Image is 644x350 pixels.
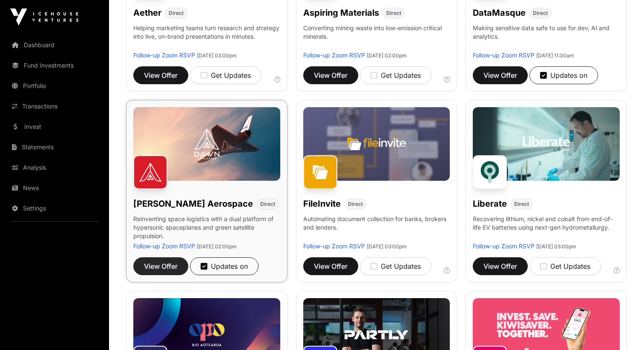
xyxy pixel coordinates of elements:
a: Follow-up Zoom RSVP [303,51,365,59]
span: [DATE] 11:00am [536,52,574,59]
img: Dawn Aerospace [133,155,167,189]
a: Dashboard [7,36,102,54]
h1: Aether [133,7,161,19]
span: View Offer [144,70,178,80]
img: Liberate-Banner.jpg [473,107,620,180]
span: [DATE] 03:00pm [536,243,576,250]
div: Get Updates [540,261,590,271]
iframe: Chat Widget [601,309,644,350]
h1: Aspiring Materials [303,7,379,19]
p: Converting mining waste into low-emission critical minerals. [303,24,450,51]
button: View Offer [133,66,188,84]
p: Making sensitive data safe to use for dev, AI and analytics. [473,24,620,51]
p: Reinventing space logistics with a dual platform of hypersonic spaceplanes and green satellite pr... [133,215,280,242]
a: Follow-up Zoom RSVP [133,242,195,250]
h1: FileInvite [303,198,341,210]
a: Statements [7,138,102,157]
span: [DATE] 03:00pm [367,243,407,250]
a: Analysis [7,158,102,177]
p: Helping marketing teams turn research and strategy into live, on-brand presentations in minutes. [133,24,280,51]
img: Icehouse Ventures Logo [10,9,78,26]
a: News [7,179,102,197]
span: View Offer [314,261,348,271]
button: View Offer [303,66,358,84]
span: Direct [386,10,401,17]
div: Updates on [201,261,248,271]
a: Fund Investments [7,56,102,75]
button: Get Updates [190,66,262,84]
div: Get Updates [371,70,421,80]
a: Follow-up Zoom RSVP [303,242,365,250]
span: [DATE] 02:00pm [367,52,407,59]
div: Get Updates [371,261,421,271]
span: Direct [533,10,548,17]
div: Get Updates [201,70,251,80]
img: File-Invite-Banner.jpg [303,107,450,180]
a: Portfolio [7,77,102,95]
p: Recovering lithium, nickel and cobalt from end-of-life EV batteries using next-gen hydrometallurgy. [473,215,620,242]
a: Transactions [7,97,102,116]
a: Follow-up Zoom RSVP [133,51,195,59]
a: Follow-up Zoom RSVP [473,51,535,59]
a: Invest [7,117,102,136]
a: Follow-up Zoom RSVP [473,242,535,250]
div: Updates on [540,70,587,80]
span: View Offer [314,70,348,80]
button: Get Updates [529,257,601,275]
span: Direct [260,201,275,208]
span: View Offer [144,261,178,271]
span: [DATE] 03:00pm [197,52,237,59]
button: View Offer [473,257,528,275]
span: Direct [169,10,184,17]
img: Dawn-Banner.jpg [133,107,280,180]
span: View Offer [483,70,517,80]
h1: DataMasque [473,7,526,19]
span: View Offer [483,261,517,271]
p: Automating document collection for banks, brokers and lenders. [303,215,450,242]
img: FileInvite [303,155,337,189]
a: Settings [7,199,102,218]
button: Updates on [529,66,598,84]
button: Get Updates [360,66,431,84]
span: Direct [514,201,529,208]
button: View Offer [133,257,188,275]
span: Direct [348,201,363,208]
button: Get Updates [360,257,431,275]
img: Liberate [473,155,507,189]
button: Updates on [190,257,259,275]
h1: [PERSON_NAME] Aerospace [133,198,253,210]
span: [DATE] 02:00pm [197,243,237,250]
button: View Offer [303,257,358,275]
button: View Offer [473,66,528,84]
h1: Liberate [473,198,507,210]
